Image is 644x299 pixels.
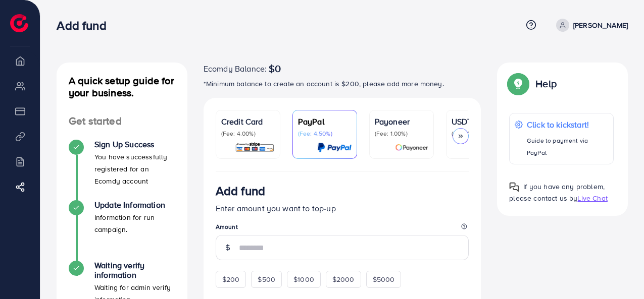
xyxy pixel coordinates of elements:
h3: Add fund [57,18,114,33]
img: logo [10,14,28,32]
p: Guide to payment via PayPal [527,135,608,159]
legend: Amount [216,222,469,235]
p: Credit Card [221,115,275,128]
li: Update Information [57,200,187,261]
span: $5000 [373,274,395,284]
a: [PERSON_NAME] [552,19,628,32]
p: Enter amount you want to top-up [216,202,469,214]
p: (Fee: 1.00%) [375,130,428,138]
p: Click to kickstart! [527,118,608,131]
p: You have successfully registered for an Ecomdy account [94,151,175,187]
span: $500 [258,274,275,284]
li: Sign Up Success [57,140,187,200]
p: (Fee: 0.00%) [452,130,505,138]
img: card [395,142,428,153]
img: Popup guide [509,182,519,192]
p: (Fee: 4.50%) [298,130,352,138]
p: USDT [452,115,505,128]
img: Popup guide [509,75,527,93]
span: $1000 [293,274,314,284]
span: $0 [269,63,281,75]
span: $2000 [332,274,355,284]
p: (Fee: 4.00%) [221,130,275,138]
h4: Get started [57,115,187,128]
p: *Minimum balance to create an account is $200, please add more money. [204,78,481,90]
h4: A quick setup guide for your business. [57,75,187,99]
img: card [317,142,352,153]
h4: Waiting verify information [94,261,175,280]
p: PayPal [298,115,352,128]
span: Live Chat [577,193,607,203]
h4: Update Information [94,200,175,210]
p: Help [535,78,557,90]
span: $200 [222,274,240,284]
h4: Sign Up Success [94,140,175,149]
p: [PERSON_NAME] [573,19,628,31]
p: Payoneer [375,115,428,128]
h3: Add fund [216,184,265,198]
img: card [235,142,275,153]
span: If you have any problem, please contact us by [509,182,605,203]
span: Ecomdy Balance: [204,63,267,75]
p: Information for run campaign. [94,211,175,235]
